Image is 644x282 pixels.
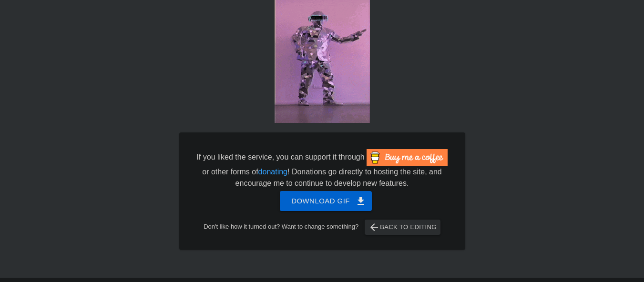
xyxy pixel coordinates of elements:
[272,196,372,204] a: Download gif
[368,222,437,233] span: Back to Editing
[258,168,287,176] a: donating
[280,191,372,211] button: Download gif
[367,149,448,166] img: Buy Me A Coffee
[355,195,367,207] span: get_app
[368,222,380,233] span: arrow_back
[196,149,449,189] div: If you liked the service, you can support it through or other forms of ! Donations go directly to...
[291,195,360,207] span: Download gif
[365,220,440,235] button: Back to Editing
[194,220,450,235] div: Don't like how it turned out? Want to change something?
